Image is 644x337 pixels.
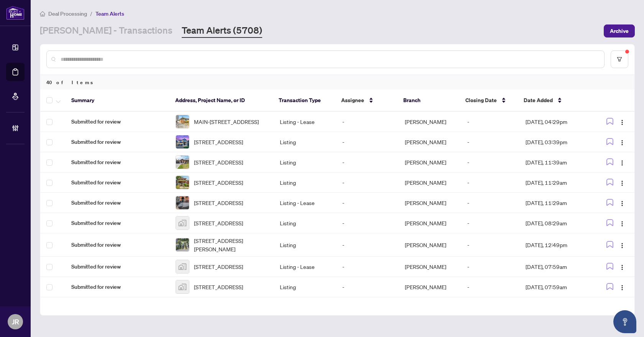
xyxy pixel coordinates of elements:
td: Listing - Lease [274,112,336,132]
span: Submitted for review [71,219,163,227]
td: [DATE], 08:29am [519,213,595,233]
td: - [336,193,399,213]
td: [DATE], 12:49pm [519,233,595,257]
td: [PERSON_NAME] [399,173,461,193]
button: Logo [616,281,628,293]
td: [DATE], 11:29am [519,173,595,193]
span: [STREET_ADDRESS] [194,199,243,207]
img: thumbnail-img [176,280,189,293]
td: [PERSON_NAME] [399,132,461,152]
td: [DATE], 03:39pm [519,132,595,152]
span: Submitted for review [71,283,163,291]
td: Listing [274,277,336,297]
td: - [461,112,519,132]
td: Listing - Lease [274,257,336,277]
span: home [40,11,45,16]
td: Listing [274,233,336,257]
td: [PERSON_NAME] [399,112,461,132]
th: Transaction Type [273,90,335,112]
td: Listing [274,132,336,152]
span: Assignee [341,96,364,104]
button: Logo [616,197,628,209]
a: Team Alerts (5708) [182,24,262,38]
td: - [336,132,399,152]
img: thumbnail-img [176,260,189,273]
td: Listing [274,173,336,193]
img: Logo [619,264,625,270]
td: Listing - Lease [274,193,336,213]
th: Closing Date [459,90,517,112]
td: - [336,152,399,173]
span: JR [12,316,19,327]
td: [PERSON_NAME] [399,233,461,257]
td: - [461,277,519,297]
img: thumbnail-img [176,238,189,251]
span: Deal Processing [48,10,87,17]
img: Logo [619,119,625,125]
td: - [336,257,399,277]
span: filter [617,57,622,62]
button: Logo [616,136,628,148]
img: Logo [619,160,625,166]
img: thumbnail-img [176,217,189,230]
span: Submitted for review [71,262,163,271]
span: [STREET_ADDRESS][PERSON_NAME] [194,236,268,253]
td: - [336,233,399,257]
td: [DATE], 11:39am [519,152,595,173]
span: [STREET_ADDRESS] [194,283,243,291]
span: Submitted for review [71,138,163,146]
li: / [90,9,92,18]
td: [PERSON_NAME] [399,277,461,297]
td: - [461,233,519,257]
img: Logo [619,180,625,186]
span: Submitted for review [71,241,163,249]
a: [PERSON_NAME] - Transactions [40,24,172,38]
img: thumbnail-img [176,176,189,189]
td: - [461,213,519,233]
img: Logo [619,221,625,227]
img: Logo [619,285,625,291]
img: thumbnail-img [176,135,189,148]
button: Logo [616,260,628,273]
td: - [336,173,399,193]
button: filter [611,50,628,68]
button: Open asap [613,310,636,333]
td: [DATE], 07:59am [519,277,595,297]
td: - [461,257,519,277]
span: Date Added [524,96,553,104]
td: - [461,132,519,152]
td: - [336,213,399,233]
img: thumbnail-img [176,196,189,209]
button: Logo [616,156,628,168]
div: 40 of Items [40,75,634,90]
button: Logo [616,176,628,189]
td: [PERSON_NAME] [399,193,461,213]
span: Submitted for review [71,178,163,187]
button: Logo [616,217,628,229]
th: Assignee [335,90,397,112]
span: [STREET_ADDRESS] [194,219,243,227]
span: Team Alerts [95,10,124,17]
td: [PERSON_NAME] [399,213,461,233]
img: logo [6,6,25,20]
button: Logo [616,116,628,128]
span: [STREET_ADDRESS] [194,138,243,146]
span: Submitted for review [71,199,163,207]
td: - [461,193,519,213]
span: [STREET_ADDRESS] [194,158,243,166]
span: [STREET_ADDRESS] [194,262,243,271]
th: Address, Project Name, or ID [169,90,273,112]
span: MAIN-[STREET_ADDRESS] [194,117,259,126]
td: - [461,173,519,193]
span: Archive [610,25,629,37]
th: Date Added [517,90,592,112]
th: Summary [65,90,169,112]
span: [STREET_ADDRESS] [194,178,243,187]
img: Logo [619,243,625,249]
span: Submitted for review [71,158,163,166]
td: [DATE], 04:29pm [519,112,595,132]
td: - [336,277,399,297]
img: thumbnail-img [176,156,189,169]
td: [PERSON_NAME] [399,257,461,277]
img: Logo [619,200,625,207]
